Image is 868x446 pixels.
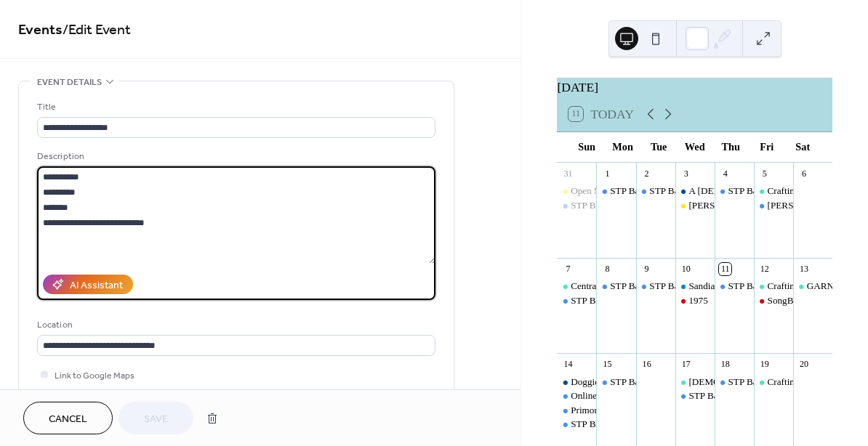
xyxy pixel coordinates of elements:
[675,185,715,198] div: A Church Board Meeting
[610,185,765,198] div: STP Baby with the bath water rehearsals
[797,167,810,179] div: 6
[640,167,653,179] div: 2
[719,358,731,370] div: 18
[797,358,810,370] div: 20
[768,280,825,293] div: Crafting Circle
[37,75,102,90] span: Event details
[562,358,574,370] div: 14
[557,280,596,293] div: Central Colorado Humanist
[557,376,596,389] div: Doggie Market
[37,149,433,164] div: Description
[758,263,771,275] div: 12
[649,185,805,198] div: STP Baby with the bath water rehearsals
[712,132,749,162] div: Thu
[754,294,793,307] div: SongBird Rehearsal
[70,278,123,293] div: AI Assistant
[601,263,614,275] div: 8
[749,132,785,162] div: Fri
[43,275,133,294] button: AI Assistant
[680,263,692,275] div: 10
[571,280,692,293] div: Central [US_STATE] Humanist
[715,280,754,293] div: STP Baby with the bath water rehearsals
[562,263,574,275] div: 7
[571,185,609,198] div: Open Mic
[688,185,864,198] div: A [DEMOGRAPHIC_DATA] Board Meeting
[675,199,715,212] div: Matt Flinner Trio opening guest Briony Hunn
[768,294,845,307] div: SongBird Rehearsal
[571,199,726,212] div: STP Baby with the bath water rehearsals
[605,132,641,162] div: Mon
[557,185,596,198] div: Open Mic
[636,185,675,198] div: STP Baby with the bath water rehearsals
[797,263,810,275] div: 13
[715,376,754,389] div: STP Baby with the bath water rehearsals
[610,376,765,389] div: STP Baby with the bath water rehearsals
[18,16,63,44] a: Events
[571,418,726,431] div: STP Baby with the bath water rehearsals
[754,199,793,212] div: Salida Moth Mixed ages auditions
[557,199,596,212] div: STP Baby with the bath water rehearsals
[758,167,771,179] div: 5
[675,280,715,293] div: Sandia Hearing Aid Center
[675,376,715,389] div: Shamanic Healing Circle with Sarah Sol
[688,280,792,293] div: Sandia Hearing Aid Center
[793,280,832,293] div: GARNA presents Colorado Environmental Film Fest
[557,418,596,431] div: STP Baby with the bath water rehearsals
[601,358,614,370] div: 15
[768,185,825,198] div: Crafting Circle
[754,280,793,293] div: Crafting Circle
[758,358,771,370] div: 19
[680,358,692,370] div: 17
[640,358,653,370] div: 16
[640,132,677,162] div: Tue
[63,16,131,44] span: / Edit Event
[640,263,653,275] div: 9
[610,280,765,293] div: STP Baby with the bath water rehearsals
[649,280,805,293] div: STP Baby with the bath water rehearsals
[571,389,776,402] div: Online Silent Auction for Campout for the cause ends
[754,376,793,389] div: Crafting Circle
[596,280,635,293] div: STP Baby with the bath water rehearsals
[596,185,635,198] div: STP Baby with the bath water rehearsals
[688,389,844,402] div: STP Baby with the bath water rehearsals
[675,389,715,402] div: STP Baby with the bath water rehearsals
[680,167,692,179] div: 3
[37,317,433,333] div: Location
[571,294,726,307] div: STP Baby with the bath water rehearsals
[55,368,134,384] span: Link to Google Maps
[557,389,596,402] div: Online Silent Auction for Campout for the cause ends
[557,404,596,417] div: Primordial Sound Meditation with Priti Chanda Klco
[601,167,614,179] div: 1
[557,294,596,307] div: STP Baby with the bath water rehearsals
[675,294,715,307] div: 1975
[568,132,605,162] div: Sun
[688,294,707,307] div: 1975
[571,404,781,417] div: Primordial Sound Meditation with [PERSON_NAME]
[596,376,635,389] div: STP Baby with the bath water rehearsals
[562,167,574,179] div: 31
[571,376,629,389] div: Doggie Market
[37,100,433,115] div: Title
[636,280,675,293] div: STP Baby with the bath water rehearsals
[719,167,731,179] div: 4
[784,132,821,162] div: Sat
[677,132,713,162] div: Wed
[768,376,825,389] div: Crafting Circle
[557,78,832,97] div: [DATE]
[719,263,731,275] div: 11
[23,402,113,434] button: Cancel
[49,412,87,427] span: Cancel
[715,185,754,198] div: STP Baby with the bath water rehearsals
[754,185,793,198] div: Crafting Circle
